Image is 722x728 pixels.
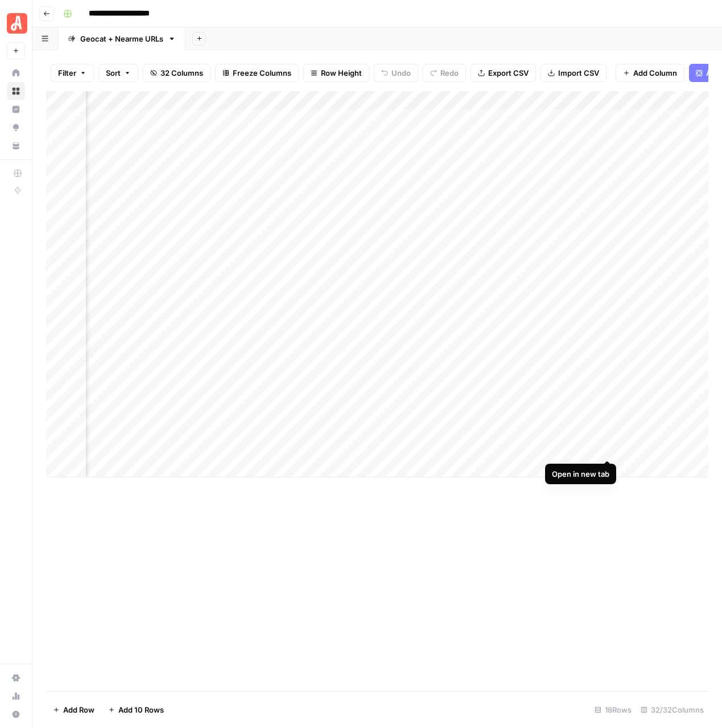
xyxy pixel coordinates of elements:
button: Export CSV [471,64,536,82]
a: Opportunities [7,118,25,137]
span: Undo [391,67,411,79]
a: Browse [7,82,25,100]
button: Undo [374,64,418,82]
a: Geocat + Nearme URLs [58,27,185,50]
button: Help + Support [7,705,25,723]
div: 32/32 Columns [636,701,708,719]
a: Your Data [7,137,25,155]
button: Add Row [46,701,101,719]
button: Row Height [303,64,369,82]
span: Export CSV [488,67,529,79]
button: 32 Columns [143,64,211,82]
a: Usage [7,687,25,705]
span: Add Row [63,704,94,715]
a: Home [7,64,25,82]
span: Add Column [633,67,677,79]
button: Filter [51,64,94,82]
button: Freeze Columns [215,64,299,82]
span: Freeze Columns [233,67,291,79]
span: Add 10 Rows [118,704,164,715]
button: Add Column [616,64,684,82]
button: Redo [423,64,466,82]
button: Import CSV [541,64,607,82]
span: Import CSV [558,67,599,79]
div: Open in new tab [552,468,609,480]
span: Sort [106,67,121,79]
button: Sort [98,64,138,82]
span: 32 Columns [160,67,203,79]
button: Workspace: Angi [7,9,25,38]
span: Row Height [321,67,362,79]
a: Insights [7,100,25,118]
span: Filter [58,67,76,79]
div: 18 Rows [590,701,636,719]
div: Geocat + Nearme URLs [80,33,163,44]
a: Settings [7,669,25,687]
button: Add 10 Rows [101,701,171,719]
img: Angi Logo [7,13,27,34]
span: Redo [440,67,459,79]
